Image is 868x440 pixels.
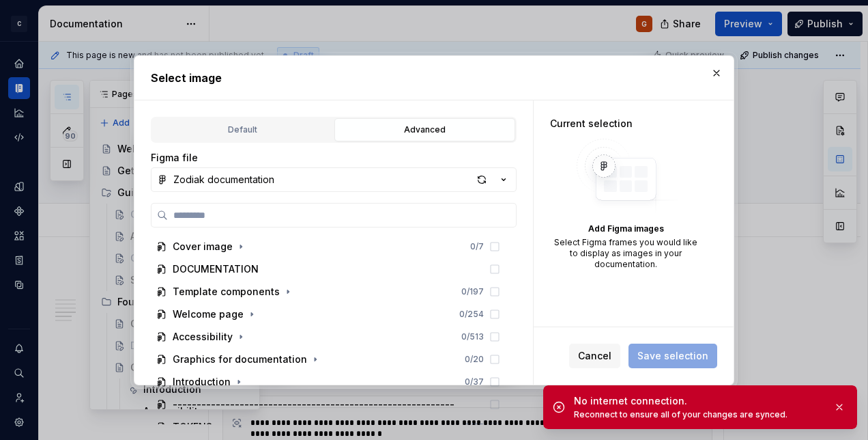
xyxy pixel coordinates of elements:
[173,375,231,389] div: Introduction
[550,237,701,270] div: Select Figma frames you would like to display as images in your documentation.
[459,309,484,320] div: 0 / 254
[151,151,198,165] label: Figma file
[465,354,484,365] div: 0 / 20
[461,286,484,297] div: 0 / 197
[173,285,280,299] div: Template components
[173,398,454,411] div: -----------------------------------------------------------
[339,123,510,137] div: Advanced
[173,330,233,344] div: Accessibility
[173,420,212,434] div: TOKENS
[578,349,611,363] span: Cancel
[173,240,233,253] div: Cover image
[173,353,307,366] div: Graphics for documentation
[151,167,517,192] button: Zodiak documentation
[470,241,484,252] div: 0 / 7
[173,262,259,276] div: DOCUMENTATION
[151,70,717,86] h2: Select image
[569,344,620,368] button: Cancel
[574,394,822,408] div: No internet connection.
[574,409,822,420] div: Reconnect to ensure all of your changes are synced.
[465,376,484,387] div: 0 / 37
[173,173,274,187] div: Zodiak documentation
[550,223,701,234] div: Add Figma images
[173,307,244,321] div: Welcome page
[157,123,328,137] div: Default
[550,117,701,130] div: Current selection
[461,331,484,342] div: 0 / 513
[465,422,484,432] div: 0 / 35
